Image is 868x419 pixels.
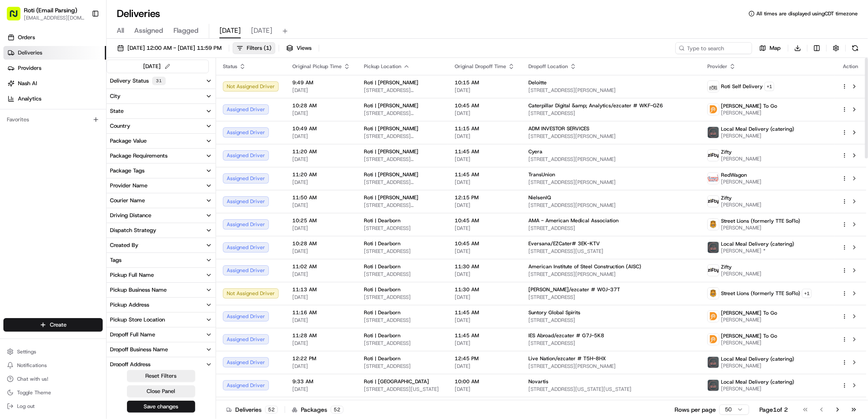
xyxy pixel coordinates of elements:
span: 11:45 AM [455,332,515,339]
span: [STREET_ADDRESS] [528,110,694,117]
span: [DATE] [455,317,515,324]
div: 52 [265,406,278,413]
span: [STREET_ADDRESS][PERSON_NAME] [528,133,694,140]
span: ADM INVESTOR SERVICES [528,125,589,132]
div: [DATE] [144,62,172,71]
span: Roti | Dearborn [364,217,401,224]
span: [DATE] [455,156,515,163]
span: [PERSON_NAME] [721,362,794,369]
span: IES Abroad/ezcater # G7J-5K8 [528,332,604,339]
button: Driving Distance [107,208,216,223]
div: Country [110,122,130,130]
button: Country [107,119,216,133]
span: API Documentation [81,167,137,176]
p: Rows per page [675,405,716,414]
img: street_lions.png [708,288,719,299]
span: [PERSON_NAME] [26,132,69,139]
div: Created By [110,241,138,249]
span: [STREET_ADDRESS] [364,317,441,324]
div: State [110,107,124,115]
span: All times are displayed using CDT timezone [756,10,858,17]
span: Roti | Dearborn [364,286,401,293]
button: Log out [3,400,103,412]
button: See all [132,109,155,119]
button: Views [283,42,315,54]
button: Filters(1) [233,42,275,54]
button: Notifications [3,359,103,371]
span: [DATE] [292,156,350,163]
span: [DATE] [292,225,350,232]
span: [DATE] [292,386,350,393]
span: 9:49 AM [292,79,350,86]
div: 💻 [72,168,79,175]
span: Roti | [PERSON_NAME] [364,171,418,178]
span: Street Lions (formerly TTE SoFlo) [721,218,800,224]
span: [DATE] [292,294,350,301]
button: Package Value [107,134,216,148]
span: [EMAIL_ADDRESS][DOMAIN_NAME] [24,14,85,21]
span: [DATE] 12:00 AM - [DATE] 11:59 PM [127,44,222,52]
div: Dispatch Strategy [110,227,156,234]
div: Pickup Store Location [110,316,165,324]
span: All [117,26,124,36]
span: 11:15 AM [455,125,515,132]
button: Chat with us! [3,373,103,385]
img: zifty-logo-trans-sq.png [708,150,719,161]
span: American Institute of Steel Construction (AISC) [528,263,641,270]
span: 11:45 AM [455,309,515,316]
span: • [71,132,74,139]
img: 9188753566659_6852d8bf1fb38e338040_72.png [18,81,33,97]
button: +1 [802,289,812,298]
span: [STREET_ADDRESS] [364,271,441,278]
img: Nash [9,9,26,26]
span: Flagged [173,26,199,36]
span: [STREET_ADDRESS] [364,363,441,370]
a: 📗Knowledge Base [5,164,69,179]
button: City [107,89,216,103]
button: Refresh [849,42,861,54]
button: Pickup Address [107,298,216,312]
span: 11:30 AM [455,263,515,270]
button: Start new chat [145,84,155,94]
span: 12:45 PM [455,355,515,362]
img: profile_roti_self_delivery.png [708,81,719,92]
button: Dropoff Business Name [107,342,216,357]
span: [STREET_ADDRESS][US_STATE][US_STATE] [528,386,694,393]
span: Deliveries [18,49,42,57]
div: 📗 [9,168,15,175]
span: [STREET_ADDRESS][PERSON_NAME] [364,133,441,140]
span: 11:16 AM [292,309,350,316]
span: [PERSON_NAME] [721,224,800,231]
span: [DATE] [455,133,515,140]
span: Pylon [85,188,103,195]
span: Orders [18,34,35,41]
span: Chat with us! [17,376,48,382]
span: TransUnion [528,171,555,178]
button: Dispatch Strategy [107,223,216,238]
span: [DATE] [455,225,515,232]
img: lmd_logo.png [708,127,719,138]
button: Roti (Email Parsing) [24,6,77,14]
span: Roti | Dearborn [364,332,401,339]
button: Package Requirements [107,149,216,163]
p: Welcome 👋 [9,34,155,48]
span: [STREET_ADDRESS][US_STATE] [364,386,441,393]
div: Pickup Address [110,301,149,309]
button: Dropoff Address [107,357,216,372]
span: Providers [18,64,41,72]
a: Deliveries [3,46,106,60]
span: [DATE] [292,110,350,117]
div: Driving Distance [110,212,151,219]
span: Eversana/EZCater# 3EK-KTV [528,240,600,247]
img: ddtg_logo_v2.png [708,311,719,322]
span: [DATE] [455,248,515,255]
img: 1736555255976-a54dd68f-1ca7-489b-9aae-adbdc363a1c4 [9,81,24,97]
span: [PERSON_NAME] [721,316,777,323]
span: 10:45 AM [455,217,515,224]
span: [STREET_ADDRESS] [528,340,694,347]
span: [PERSON_NAME] To Go [721,310,777,316]
span: [STREET_ADDRESS] [364,294,441,301]
span: 9:33 AM [292,378,350,385]
button: Close Panel [127,385,195,397]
